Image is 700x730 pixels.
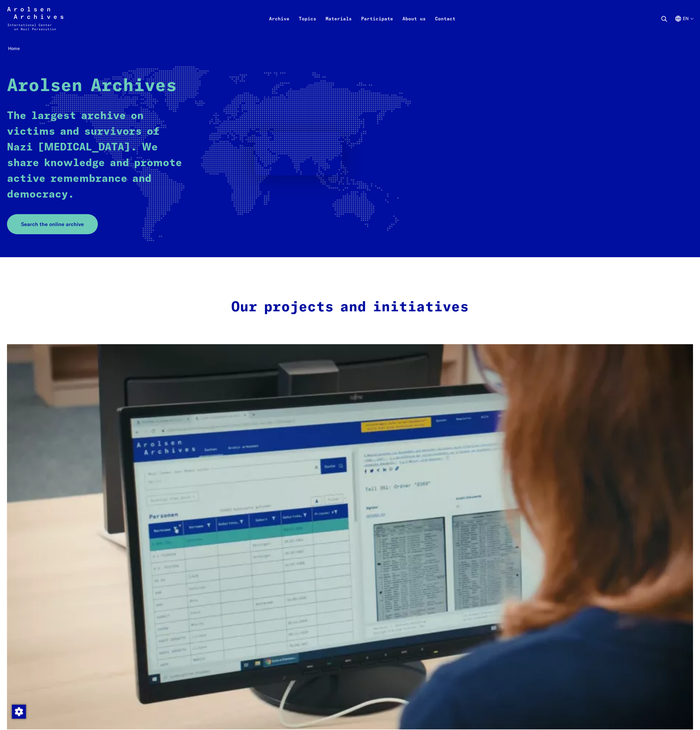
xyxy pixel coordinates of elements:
[12,705,26,719] img: Change consent
[398,14,430,37] a: About us
[7,108,188,203] p: The largest archive on victims and survivors of Nazi [MEDICAL_DATA]. We share knowledge and promo...
[7,77,177,95] strong: Arolsen Archives
[227,299,473,316] h2: Our projects and initiatives
[7,44,693,53] nav: Breadcrumb
[7,214,98,234] a: Search the online archive
[264,7,460,30] nav: Primary
[264,14,294,37] a: Archive
[8,46,20,51] span: Home
[430,14,460,37] a: Contact
[294,14,321,37] a: Topics
[321,14,356,37] a: Materials
[675,15,693,36] button: English, language selection
[356,14,398,37] a: Participate
[21,220,84,228] span: Search the online archive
